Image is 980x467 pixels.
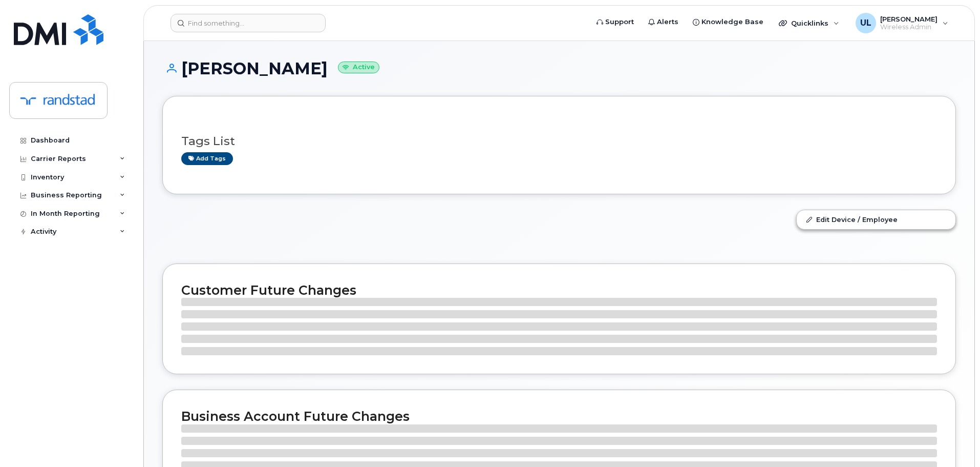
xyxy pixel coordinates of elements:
a: Add tags [181,152,233,165]
small: Active [338,62,379,73]
h3: Tags List [181,135,937,148]
h2: Business Account Future Changes [181,409,937,424]
h2: Customer Future Changes [181,282,937,298]
h1: [PERSON_NAME] [162,59,956,77]
a: Edit Device / Employee [797,210,955,229]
